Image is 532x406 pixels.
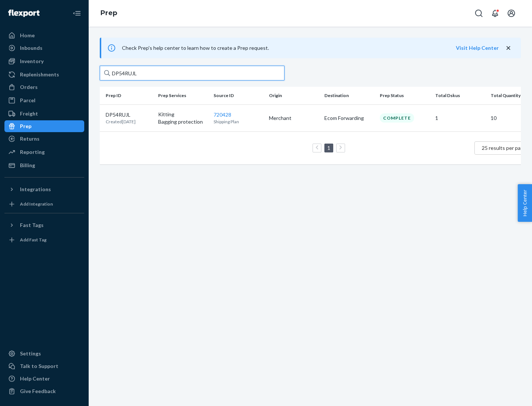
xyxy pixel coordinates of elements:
[482,145,526,151] span: 25 results per page
[122,45,269,51] span: Check Prep's help center to learn how to create a Prep request.
[211,87,266,104] th: Source ID
[100,87,155,104] th: Prep ID
[20,375,50,382] div: Help Center
[20,237,47,243] div: Add Fast Tag
[456,44,499,52] button: Visit Help Center
[504,6,519,21] button: Open account menu
[4,360,84,372] a: Talk to Support
[20,388,56,395] div: Give Feedback
[106,118,136,125] p: Created [DATE]
[20,148,45,156] div: Reporting
[4,198,84,210] a: Add Integration
[4,69,84,80] a: Replenishments
[471,6,486,21] button: Open Search Box
[20,97,35,104] div: Parcel
[100,66,284,80] input: Search prep jobs
[4,30,84,41] a: Home
[95,3,123,24] ol: breadcrumbs
[4,159,84,171] a: Billing
[158,118,208,125] p: Bagging protection
[488,6,502,21] button: Open notifications
[20,350,41,357] div: Settings
[435,114,485,122] p: 1
[20,186,51,193] div: Integrations
[20,362,58,370] div: Talk to Support
[20,135,40,142] div: Returns
[269,114,318,122] p: Merchant
[266,87,321,104] th: Origin
[4,55,84,67] a: Inventory
[20,71,59,78] div: Replenishments
[324,114,374,122] p: Ecom Forwarding
[4,120,84,132] a: Prep
[4,108,84,120] a: Freight
[4,146,84,158] a: Reporting
[20,123,31,130] div: Prep
[214,111,231,118] a: 720428
[432,87,488,104] th: Total Dskus
[20,83,38,91] div: Orders
[321,87,377,104] th: Destination
[69,6,84,21] button: Close Navigation
[4,133,84,145] a: Returns
[20,162,35,169] div: Billing
[20,221,44,229] div: Fast Tags
[20,110,38,117] div: Freight
[158,111,208,118] p: Kitting
[20,58,44,65] div: Inventory
[4,348,84,359] a: Settings
[4,94,84,106] a: Parcel
[4,373,84,385] a: Help Center
[4,385,84,397] button: Give Feedback
[20,32,35,39] div: Home
[20,44,42,52] div: Inbounds
[377,87,432,104] th: Prep Status
[505,44,512,52] button: close
[4,183,84,195] button: Integrations
[20,201,53,207] div: Add Integration
[4,219,84,231] button: Fast Tags
[326,145,332,151] a: Page 1 is your current page
[4,81,84,93] a: Orders
[380,113,414,123] div: Complete
[100,9,117,17] a: Prep
[155,87,211,104] th: Prep Services
[4,234,84,246] a: Add Fast Tag
[214,118,263,125] p: Shipping Plan
[4,42,84,54] a: Inbounds
[8,10,40,17] img: Flexport logo
[518,184,532,222] button: Help Center
[106,111,136,118] p: DP54RUJL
